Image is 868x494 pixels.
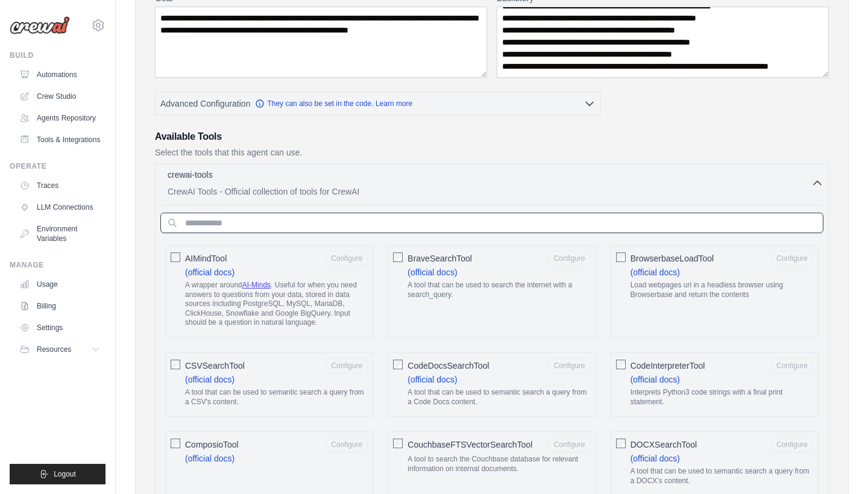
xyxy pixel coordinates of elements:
a: (official docs) [631,375,680,384]
span: AIMindTool [185,252,227,264]
p: crewai-tools [168,169,213,181]
a: (official docs) [631,454,680,463]
a: Tools & Integrations [14,130,105,149]
span: Logout [54,469,76,479]
p: A tool that can be used to semantic search a query from a CSV's content. [185,388,368,407]
a: Traces [14,176,105,195]
p: CrewAI Tools - Official collection of tools for CrewAI [168,186,811,198]
button: Logout [10,464,105,484]
button: CouchbaseFTSVectorSearchTool A tool to search the Couchbase database for relevant information on ... [549,437,591,452]
a: (official docs) [407,267,457,277]
p: A tool that can be used to semantic search a query from a Code Docs content. [407,388,590,407]
p: A tool that can be used to search the internet with a search_query. [407,281,590,299]
span: CSVSearchTool [185,360,245,372]
p: A wrapper around . Useful for when you need answers to questions from your data, stored in data s... [185,281,368,328]
p: Interprets Python3 code strings with a final print statement. [631,388,813,407]
a: LLM Connections [14,198,105,217]
button: CodeDocsSearchTool (official docs) A tool that can be used to semantic search a query from a Code... [549,358,591,374]
img: Logo [10,16,70,34]
div: Operate [10,161,105,171]
a: (official docs) [185,454,234,463]
button: CSVSearchTool (official docs) A tool that can be used to semantic search a query from a CSV's con... [325,358,368,374]
button: ComposioTool (official docs) [325,437,368,452]
a: Agents Repository [14,108,105,128]
span: BrowserbaseLoadTool [631,252,714,264]
span: CodeInterpreterTool [631,360,705,372]
button: BrowserbaseLoadTool (official docs) Load webpages url in a headless browser using Browserbase and... [771,251,813,266]
span: ComposioTool [185,439,239,451]
p: Select the tools that this agent can use. [155,146,829,158]
a: Crew Studio [14,87,105,106]
p: Load webpages url in a headless browser using Browserbase and return the contents [631,281,813,299]
a: Usage [14,275,105,294]
button: Advanced Configuration They can also be set in the code. Learn more [156,93,600,114]
p: A tool to search the Couchbase database for relevant information on internal documents. [407,455,590,474]
a: They can also be set in the code. Learn more [255,99,412,108]
a: (official docs) [407,375,457,384]
span: CouchbaseFTSVectorSearchTool [407,439,532,451]
a: AI-Minds [242,281,271,289]
h3: Available Tools [155,130,829,144]
a: (official docs) [185,267,234,277]
a: Settings [14,318,105,337]
span: CodeDocsSearchTool [407,360,489,372]
a: (official docs) [631,267,680,277]
a: Automations [14,65,105,84]
span: Resources [37,345,71,354]
a: Environment Variables [14,219,105,248]
button: BraveSearchTool (official docs) A tool that can be used to search the internet with a search_query. [549,251,591,266]
div: Manage [10,260,105,270]
button: DOCXSearchTool (official docs) A tool that can be used to semantic search a query from a DOCX's c... [771,437,813,452]
div: Build [10,51,105,60]
button: Resources [14,340,105,359]
p: A tool that can be used to semantic search a query from a DOCX's content. [631,467,813,486]
a: (official docs) [185,375,234,384]
span: DOCXSearchTool [631,439,697,451]
button: CodeInterpreterTool (official docs) Interprets Python3 code strings with a final print statement. [771,358,813,374]
span: Advanced Configuration [160,98,250,110]
span: BraveSearchTool [407,252,472,264]
button: AIMindTool (official docs) A wrapper aroundAI-Minds. Useful for when you need answers to question... [325,251,368,266]
a: Billing [14,296,105,316]
button: crewai-tools CrewAI Tools - Official collection of tools for CrewAI [160,169,823,198]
